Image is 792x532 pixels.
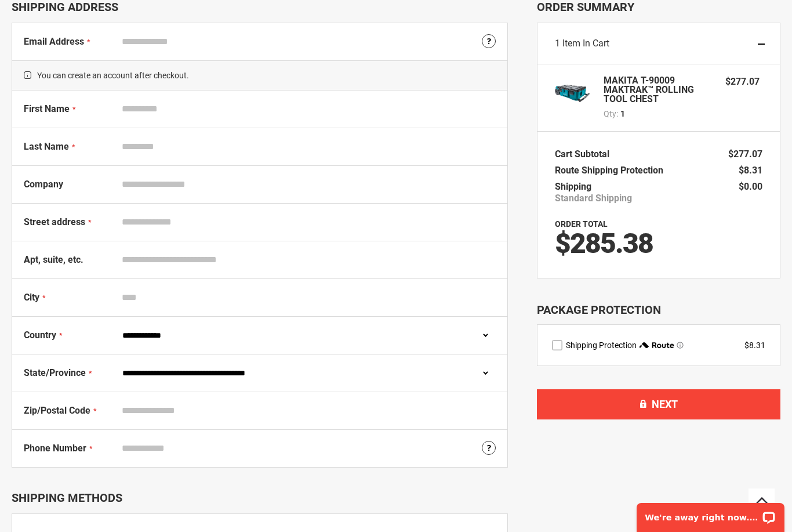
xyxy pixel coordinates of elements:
[24,216,85,227] span: Street address
[552,339,765,351] div: route shipping protection selector element
[555,76,590,111] img: MAKITA T-90009 MAKTRAK™ ROLLING TOOL CHEST
[24,141,69,152] span: Last Name
[24,443,86,454] span: Phone Number
[537,302,780,319] div: Package Protection
[24,254,83,265] span: Apt, suite, etc.
[555,162,669,179] th: Route Shipping Protection
[629,495,792,532] iframe: LiveChat chat widget
[24,103,70,114] span: First Name
[537,389,780,419] button: Next
[728,149,762,160] span: $277.07
[604,109,616,118] span: Qty
[562,38,609,49] span: Item in Cart
[24,367,86,378] span: State/Province
[677,342,684,349] span: Learn more
[555,227,653,260] span: $285.38
[12,60,507,91] span: You can create an account after checkout.
[744,339,765,351] div: $8.31
[555,38,560,49] span: 1
[604,76,714,104] strong: MAKITA T-90009 MAKTRAK™ ROLLING TOOL CHEST
[739,181,762,192] span: $0.00
[24,330,56,341] span: Country
[620,108,625,120] span: 1
[725,76,760,87] span: $277.07
[566,341,637,350] span: Shipping Protection
[555,146,615,162] th: Cart Subtotal
[739,165,762,176] span: $8.31
[555,219,608,229] strong: Order Total
[24,405,90,416] span: Zip/Postal Code
[555,193,632,204] span: Standard Shipping
[652,398,678,410] span: Next
[24,36,84,47] span: Email Address
[555,181,591,192] span: Shipping
[24,292,39,303] span: City
[24,179,63,190] span: Company
[12,491,508,505] div: Shipping Methods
